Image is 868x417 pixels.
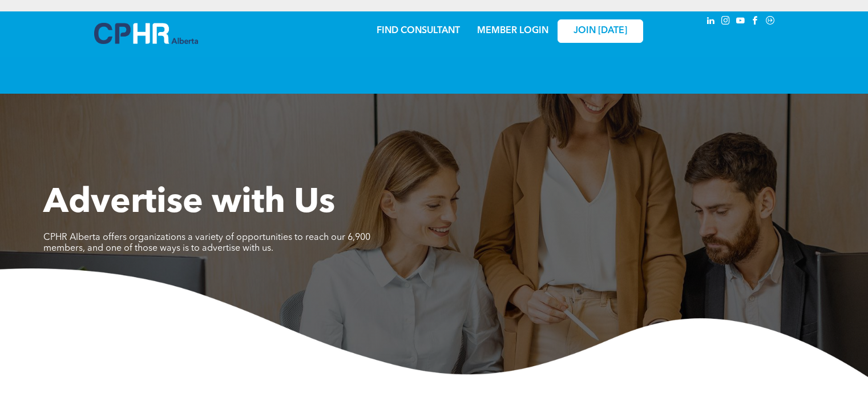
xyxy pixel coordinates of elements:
[749,14,762,30] a: facebook
[477,26,548,35] a: MEMBER LOGIN
[574,26,627,37] span: JOIN [DATE]
[377,26,460,35] a: FIND CONSULTANT
[43,186,335,220] span: Advertise with Us
[764,14,777,30] a: Social network
[705,14,717,30] a: linkedin
[94,23,198,44] img: A blue and white logo for cp alberta
[43,233,370,253] span: CPHR Alberta offers organizations a variety of opportunities to reach our 6,900 members, and one ...
[734,14,747,30] a: youtube
[720,14,732,30] a: instagram
[558,19,643,43] a: JOIN [DATE]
